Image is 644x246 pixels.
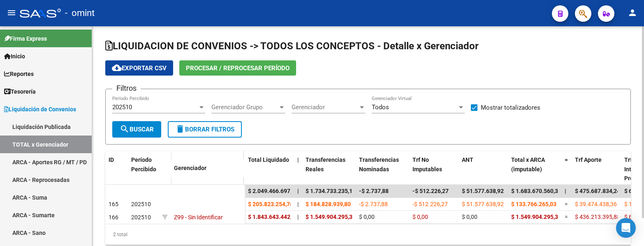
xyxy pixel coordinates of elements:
[409,151,459,187] datatable-header-cell: Trf No Imputables
[565,188,566,194] span: |
[105,40,479,52] span: LIQUIDACION DE CONVENIOS -> TODOS LOS CONCEPTOS - Detalle x Gerenciador
[131,214,151,221] span: 202510
[462,188,504,194] span: $ 51.577.638,92
[462,214,477,220] span: $ 0,00
[462,156,473,163] span: ANT
[575,214,620,220] span: $ 436.213.395,88
[120,124,130,134] mat-icon: search
[65,4,95,22] span: - omint
[4,105,76,114] span: Liquidación de Convenios
[112,83,141,94] h3: Filtros
[481,103,540,113] span: Mostrar totalizadores
[297,214,299,220] span: |
[356,151,409,187] datatable-header-cell: Transferencias Nominadas
[575,188,620,194] span: $ 475.687.834,24
[248,188,298,194] span: $ 2.049.466.697,62
[105,224,631,245] div: 2 total
[7,8,16,18] mat-icon: menu
[565,214,568,220] span: =
[128,151,159,186] datatable-header-cell: Período Percibido
[302,151,356,187] datatable-header-cell: Transferencias Reales
[211,103,278,111] span: Gerenciador Grupo
[112,103,132,111] span: 202510
[412,156,442,172] span: Trf No Imputables
[359,214,375,220] span: $ 0,00
[168,121,242,138] button: Borrar Filtros
[4,52,25,61] span: Inicio
[179,60,296,76] button: Procesar / Reprocesar período
[575,201,617,207] span: $ 39.474.438,36
[565,201,568,207] span: =
[306,156,345,172] span: Transferencias Reales
[109,214,118,221] span: 166
[186,64,290,72] span: Procesar / Reprocesar período
[359,201,388,207] span: -$ 2.737,88
[306,214,356,220] span: $ 1.549.904.295,35
[572,151,621,187] datatable-header-cell: Trf Aporte
[511,214,561,220] span: $ 1.549.904.295,35
[112,121,161,138] button: Buscar
[462,201,504,207] span: $ 51.577.638,92
[4,69,34,78] span: Reportes
[292,103,358,111] span: Gerenciador
[412,201,448,207] span: -$ 512.226,27
[359,156,399,172] span: Transferencias Nominadas
[112,64,167,72] span: Exportar CSV
[131,201,151,207] span: 202510
[131,156,156,172] span: Período Percibido
[511,156,545,172] span: Total x ARCA (imputable)
[306,201,351,207] span: $ 184.828.939,80
[565,156,568,163] span: =
[105,151,128,186] datatable-header-cell: ID
[175,126,234,133] span: Borrar Filtros
[248,201,293,207] span: $ 205.823.254,76
[248,214,298,220] span: $ 1.843.643.442,86
[297,188,299,194] span: |
[174,214,223,221] span: Z99 - Sin Identificar
[175,124,185,134] mat-icon: delete
[4,87,36,96] span: Tesorería
[109,201,118,207] span: 165
[372,103,389,111] span: Todos
[412,214,428,220] span: $ 0,00
[245,151,294,187] datatable-header-cell: Total Liquidado
[511,201,556,207] span: $ 133.766.265,03
[616,218,636,238] div: Open Intercom Messenger
[297,156,299,163] span: |
[4,34,47,43] span: Firma Express
[294,151,302,187] datatable-header-cell: |
[109,156,114,163] span: ID
[174,165,206,171] span: Gerenciador
[112,63,122,73] mat-icon: cloud_download
[120,126,154,133] span: Buscar
[171,159,245,177] datatable-header-cell: Gerenciador
[248,156,289,163] span: Total Liquidado
[511,188,561,194] span: $ 1.683.670.560,38
[459,151,508,187] datatable-header-cell: ANT
[508,151,561,187] datatable-header-cell: Total x ARCA (imputable)
[105,60,173,76] button: Exportar CSV
[561,151,572,187] datatable-header-cell: =
[628,8,637,18] mat-icon: person
[412,188,449,194] span: -$ 512.226,27
[575,156,602,163] span: Trf Aporte
[297,201,299,207] span: |
[359,188,389,194] span: -$ 2.737,88
[306,188,356,194] span: $ 1.734.733.235,15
